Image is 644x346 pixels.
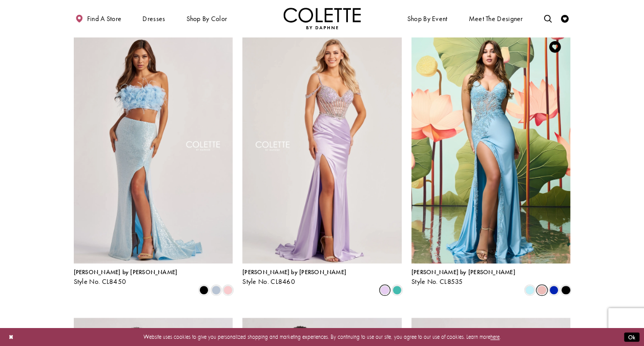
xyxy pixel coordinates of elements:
[380,285,389,295] i: Lilac
[283,8,361,29] img: Colette by Daphne
[411,268,515,276] span: [PERSON_NAME] by [PERSON_NAME]
[549,285,558,295] i: Royal Blue
[74,269,178,285] div: Colette by Daphne Style No. CL8450
[223,285,233,295] i: Ice Pink
[405,8,449,29] span: Shop By Event
[142,15,165,23] span: Dresses
[242,268,346,276] span: [PERSON_NAME] by [PERSON_NAME]
[561,285,570,295] i: Black
[411,31,571,263] a: Visit Colette by Daphne Style No. CL8535 Page
[283,8,361,29] a: Visit Home Page
[525,285,534,295] i: Light Blue
[87,15,122,23] span: Find a store
[212,285,221,295] i: Ice Blue
[490,333,500,340] a: here
[74,31,233,263] a: Visit Colette by Daphne Style No. CL8450 Page
[74,8,123,29] a: Find a store
[242,277,295,286] span: Style No. CL8460
[242,31,402,263] a: Visit Colette by Daphne Style No. CL8460 Page
[537,285,546,295] i: Rose Gold
[199,285,209,295] i: Black
[74,268,178,276] span: [PERSON_NAME] by [PERSON_NAME]
[468,15,523,23] span: Meet the designer
[624,332,639,342] button: Submit Dialog
[542,8,554,29] a: Toggle search
[559,8,571,29] a: Check Wishlist
[547,39,563,55] a: Add to Wishlist
[184,8,229,29] span: Shop by color
[411,269,515,285] div: Colette by Daphne Style No. CL8535
[5,330,17,344] button: Close Dialog
[407,15,448,23] span: Shop By Event
[467,8,525,29] a: Meet the designer
[242,269,346,285] div: Colette by Daphne Style No. CL8460
[186,15,227,23] span: Shop by color
[140,8,167,29] span: Dresses
[74,277,127,286] span: Style No. CL8450
[56,332,588,342] p: Website uses cookies to give you personalized shopping and marketing experiences. By continuing t...
[411,277,463,286] span: Style No. CL8535
[392,285,402,295] i: Turquoise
